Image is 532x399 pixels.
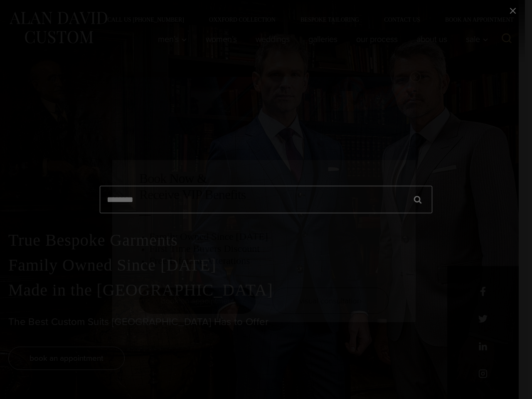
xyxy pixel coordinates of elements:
[139,170,389,202] h2: Book Now & Receive VIP Benefits
[272,288,389,314] a: visual consultation
[149,255,389,267] h3: Free Lifetime Alterations
[149,231,389,243] h3: Family Owned Since [DATE]
[139,288,256,314] a: book an appointment
[410,71,421,82] button: Close
[149,243,389,255] h3: First Time Buyers Discount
